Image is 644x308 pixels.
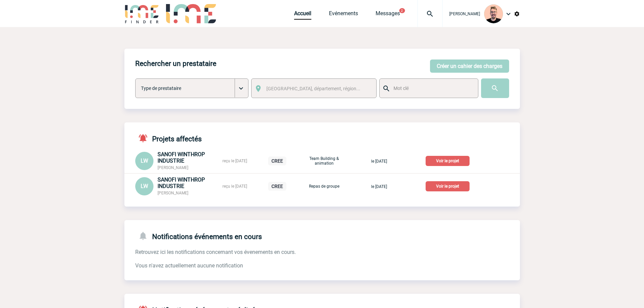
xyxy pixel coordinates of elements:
[135,262,243,269] span: Vous n'avez actuellement aucune notification
[376,10,400,20] a: Messages
[426,157,472,164] a: Voir le projet
[426,156,470,166] p: Voir le projet
[158,151,205,164] span: SANOFI WINTHROP INDUSTRIE
[371,159,387,164] span: le [DATE]
[371,184,387,189] span: le [DATE]
[307,156,341,166] p: Team Building & animation
[392,84,472,93] input: Mot clé
[481,78,509,98] input: Submit
[135,60,216,68] h4: Rechercher un prestataire
[399,8,405,13] button: 2
[135,231,262,241] h4: Notifications événements en cours
[294,10,311,20] a: Accueil
[124,4,160,23] img: IME-Finder
[138,231,152,241] img: notifications-24-px-g.png
[158,176,205,189] span: SANOFI WINTHROP INDUSTRIE
[222,184,247,189] span: reçu le [DATE]
[426,181,470,191] p: Voir le projet
[268,157,286,165] p: CREE
[484,4,503,23] img: 129741-1.png
[449,11,480,16] span: [PERSON_NAME]
[158,165,188,170] span: [PERSON_NAME]
[268,182,286,191] p: CREE
[135,249,296,255] span: Retrouvez ici les notifications concernant vos évenements en cours.
[307,184,341,189] p: Repas de groupe
[222,159,247,163] span: reçu le [DATE]
[158,191,188,195] span: [PERSON_NAME]
[329,10,358,20] a: Evénements
[426,183,472,189] a: Voir le projet
[141,158,148,164] span: LW
[138,133,152,143] img: notifications-active-24-px-r.png
[141,183,148,189] span: LW
[266,86,360,91] span: [GEOGRAPHIC_DATA], département, région...
[135,133,202,143] h4: Projets affectés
